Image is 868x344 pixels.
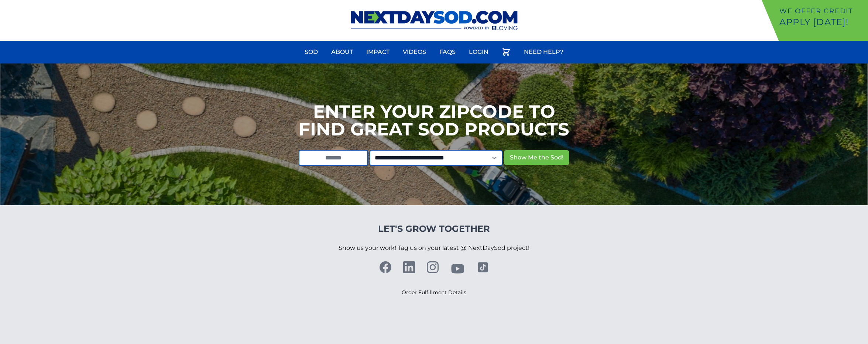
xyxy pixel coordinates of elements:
[464,43,493,61] a: Login
[402,289,466,296] a: Order Fulfillment Details
[779,16,865,28] p: Apply [DATE]!
[300,43,322,61] a: Sod
[362,43,394,61] a: Impact
[519,43,568,61] a: Need Help?
[299,103,569,138] h1: Enter your Zipcode to Find Great Sod Products
[779,6,865,16] p: We offer Credit
[435,43,460,61] a: FAQs
[327,43,357,61] a: About
[398,43,430,61] a: Videos
[504,150,569,165] button: Show Me the Sod!
[339,223,529,235] h4: Let's Grow Together
[339,235,529,261] p: Show us your work! Tag us on your latest @ NextDaySod project!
